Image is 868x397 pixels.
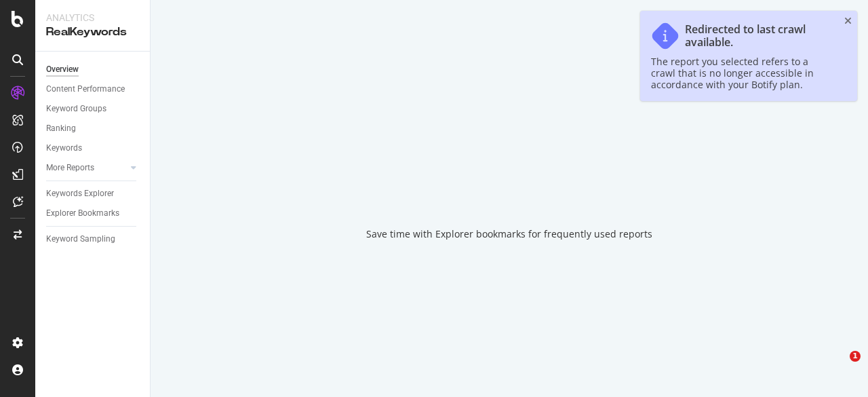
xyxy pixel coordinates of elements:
div: More Reports [46,161,94,175]
a: Ranking [46,121,140,136]
a: Keywords Explorer [46,187,140,201]
div: The report you selected refers to a crawl that is no longer accessible in accordance with your Bo... [651,56,833,90]
div: Ranking [46,121,76,136]
a: Overview [46,62,140,77]
div: Redirected to last crawl available. [685,23,833,49]
div: Keywords [46,141,82,155]
div: Keyword Groups [46,102,106,116]
div: RealKeywords [46,24,139,40]
div: Overview [46,62,79,77]
div: animation [460,157,558,206]
div: Keyword Sampling [46,232,115,246]
a: More Reports [46,161,127,175]
span: 1 [850,351,861,362]
a: Keywords [46,141,140,155]
div: Analytics [46,11,139,24]
div: Explorer Bookmarks [46,206,119,221]
a: Explorer Bookmarks [46,206,140,221]
div: Save time with Explorer bookmarks for frequently used reports [366,227,652,241]
iframe: Intercom live chat [822,351,854,383]
a: Keyword Groups [46,102,140,116]
div: close toast [844,16,852,26]
div: Content Performance [46,82,125,96]
a: Content Performance [46,82,140,96]
a: Keyword Sampling [46,232,140,246]
div: Keywords Explorer [46,187,114,201]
